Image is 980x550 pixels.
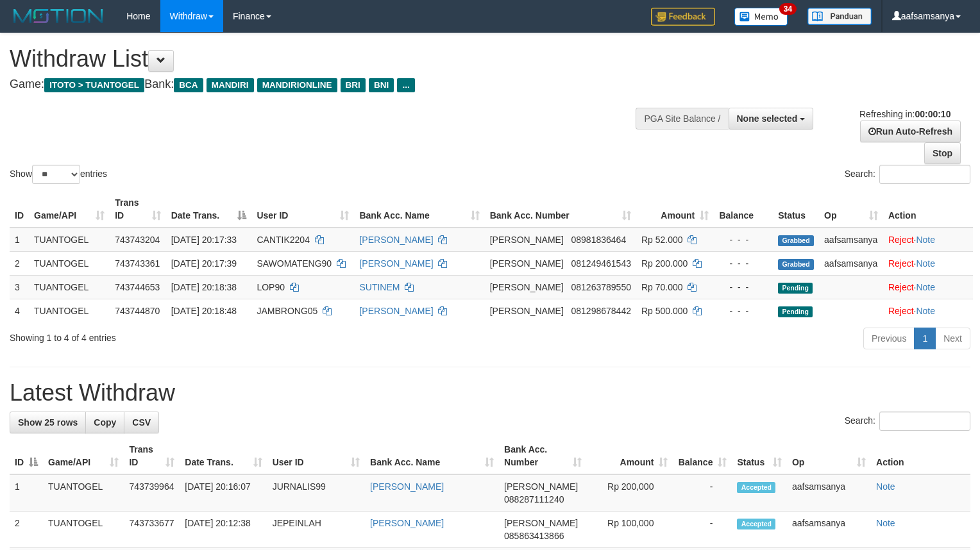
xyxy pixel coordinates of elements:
th: User ID: activate to sort column ascending [251,191,354,228]
td: TUANTOGEL [43,474,124,512]
a: Note [916,306,935,316]
td: · [883,251,973,275]
td: TUANTOGEL [43,512,124,548]
th: Game/API: activate to sort column ascending [29,191,110,228]
a: Reject [888,282,914,292]
span: 743743361 [115,258,160,269]
td: 3 [10,275,29,299]
a: Reject [888,235,914,245]
th: Balance: activate to sort column ascending [673,438,732,474]
a: [PERSON_NAME] [359,306,433,316]
span: Grabbed [778,259,814,270]
th: Status: activate to sort column ascending [732,438,786,474]
td: · [883,228,973,252]
th: Bank Acc. Name: activate to sort column ascending [365,438,499,474]
a: Show 25 rows [10,412,86,433]
td: JURNALIS99 [267,474,365,512]
div: - - - [719,304,768,317]
td: aafsamsanya [819,251,883,275]
span: [PERSON_NAME] [504,481,578,492]
span: 34 [779,3,797,15]
span: LOP90 [257,282,285,292]
span: None selected [737,113,798,124]
td: · [883,299,973,322]
strong: 00:00:10 [915,109,950,119]
span: 743743204 [115,235,160,245]
img: Feedback.jpg [651,8,715,26]
span: Refreshing in: [859,109,950,119]
h1: Latest Withdraw [10,380,970,406]
a: SUTINEM [359,282,400,292]
img: panduan.png [807,8,872,25]
label: Search: [845,165,970,184]
span: Accepted [737,519,775,529]
span: Copy [94,417,116,428]
span: Copy 081298678442 to clipboard [571,306,631,316]
span: Copy 081249461543 to clipboard [571,258,631,269]
span: 743744870 [115,306,160,316]
td: 2 [10,251,29,275]
span: [DATE] 20:18:38 [171,282,237,292]
a: Previous [863,328,915,349]
span: BNI [369,78,394,92]
th: Bank Acc. Number: activate to sort column ascending [499,438,587,474]
td: Rp 100,000 [587,512,673,548]
input: Search: [879,412,970,431]
h1: Withdraw List [10,46,641,72]
td: aafsamsanya [787,512,871,548]
th: Bank Acc. Number: activate to sort column ascending [485,191,636,228]
a: Copy [85,412,124,433]
td: JEPEINLAH [267,512,365,548]
select: Showentries [32,165,80,184]
td: Rp 200,000 [587,474,673,512]
div: PGA Site Balance / [636,108,728,129]
div: Showing 1 to 4 of 4 entries [10,326,399,344]
span: Copy 08981836464 to clipboard [571,235,627,245]
div: - - - [719,257,768,270]
span: Show 25 rows [18,417,78,428]
td: [DATE] 20:16:07 [180,474,267,512]
label: Show entries [10,165,107,184]
span: 743744653 [115,282,160,292]
th: ID [10,191,29,228]
a: Reject [888,258,914,269]
button: None selected [729,108,814,129]
th: Op: activate to sort column ascending [819,191,883,228]
th: Trans ID: activate to sort column ascending [124,438,180,474]
span: ITOTO > TUANTOGEL [44,78,144,92]
th: Op: activate to sort column ascending [787,438,871,474]
td: TUANTOGEL [29,251,110,275]
span: [PERSON_NAME] [490,306,564,316]
th: ID: activate to sort column descending [10,438,43,474]
div: - - - [719,281,768,294]
input: Search: [879,165,970,184]
a: [PERSON_NAME] [370,481,444,492]
a: Note [916,235,935,245]
a: Note [916,282,935,292]
img: Button%20Memo.svg [734,8,788,26]
a: [PERSON_NAME] [359,235,433,245]
a: Reject [888,306,914,316]
td: aafsamsanya [787,474,871,512]
span: CSV [132,417,151,428]
a: Next [935,328,970,349]
th: Amount: activate to sort column ascending [587,438,673,474]
span: CANTIK2204 [257,235,309,245]
a: Note [876,518,895,528]
th: Action [883,191,973,228]
a: [PERSON_NAME] [370,518,444,528]
span: [DATE] 20:17:33 [171,235,237,245]
th: Date Trans.: activate to sort column ascending [180,438,267,474]
td: [DATE] 20:12:38 [180,512,267,548]
span: SAWOMATENG90 [257,258,332,269]
a: CSV [124,412,159,433]
a: 1 [914,328,936,349]
td: · [883,275,973,299]
td: 743733677 [124,512,180,548]
span: BRI [341,78,366,92]
th: User ID: activate to sort column ascending [267,438,365,474]
span: Grabbed [778,235,814,246]
span: Rp 200.000 [641,258,688,269]
th: Action [871,438,970,474]
span: MANDIRI [207,78,254,92]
